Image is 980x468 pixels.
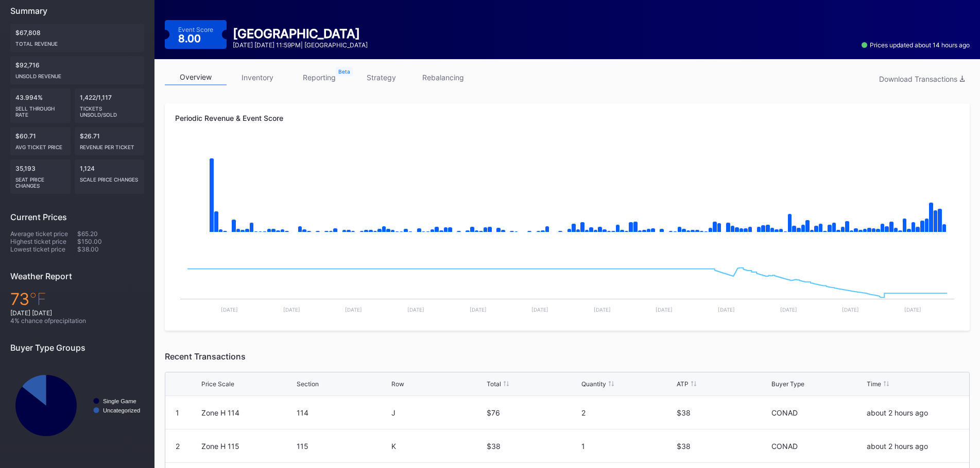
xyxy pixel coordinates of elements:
[350,69,412,85] a: strategy
[771,442,864,451] div: CONAD
[288,69,350,85] a: reporting
[862,41,970,49] div: Prices updated about 14 hours ago
[581,408,674,417] div: 2
[233,26,368,41] div: [GEOGRAPHIC_DATA]
[677,442,769,451] div: $38
[531,307,548,313] text: [DATE]
[283,307,300,313] text: [DATE]
[391,380,404,388] div: Row
[201,380,234,388] div: Price Scale
[75,127,145,155] div: $26.71
[10,309,144,317] div: [DATE] [DATE]
[175,243,959,320] svg: Chart title
[581,442,674,451] div: 1
[487,380,501,388] div: Total
[175,114,959,122] div: Periodic Revenue & Event Score
[487,408,579,417] div: $76
[470,307,487,313] text: [DATE]
[10,271,144,281] div: Weather Report
[10,230,77,238] div: Average ticket price
[15,172,65,189] div: seat price changes
[10,361,144,451] svg: Chart title
[10,127,71,155] div: $60.71
[677,408,769,417] div: $38
[771,408,864,417] div: CONAD
[80,140,140,150] div: Revenue per ticket
[297,442,389,451] div: 115
[412,69,474,85] a: rebalancing
[10,6,144,16] div: Summary
[487,442,579,451] div: $38
[345,307,362,313] text: [DATE]
[10,289,144,309] div: 73
[879,75,965,83] div: Download Transactions
[178,33,203,44] div: 8.00
[594,307,611,313] text: [DATE]
[10,24,144,52] div: $67,808
[15,37,139,47] div: Total Revenue
[391,442,484,451] div: K
[297,380,319,388] div: Section
[77,245,144,253] div: $38.00
[176,442,180,451] div: 2
[677,380,689,388] div: ATP
[201,408,294,417] div: Zone H 114
[10,238,77,245] div: Highest ticket price
[297,408,389,417] div: 114
[227,69,288,85] a: inventory
[10,317,144,325] div: 4 % chance of precipitation
[175,140,959,243] svg: Chart title
[874,72,970,86] button: Download Transactions
[233,41,368,49] div: [DATE] [DATE] 11:59PM | [GEOGRAPHIC_DATA]
[391,408,484,417] div: J
[80,172,140,183] div: scale price changes
[15,140,65,150] div: Avg ticket price
[407,307,424,313] text: [DATE]
[15,69,139,79] div: Unsold Revenue
[29,289,46,309] span: ℉
[178,26,213,33] div: Event Score
[867,380,881,388] div: Time
[10,245,77,253] div: Lowest ticket price
[771,380,804,388] div: Buyer Type
[103,398,136,404] text: Single Game
[867,408,959,417] div: about 2 hours ago
[201,442,294,451] div: Zone H 115
[176,408,179,417] div: 1
[10,159,71,194] div: 35,193
[165,69,227,85] a: overview
[77,230,144,238] div: $65.20
[15,101,65,118] div: Sell Through Rate
[10,212,144,222] div: Current Prices
[75,159,145,194] div: 1,124
[103,407,140,413] text: Uncategorized
[904,307,921,313] text: [DATE]
[780,307,797,313] text: [DATE]
[718,307,735,313] text: [DATE]
[656,307,673,313] text: [DATE]
[867,442,959,451] div: about 2 hours ago
[77,238,144,245] div: $150.00
[80,101,140,118] div: Tickets Unsold/Sold
[10,343,144,353] div: Buyer Type Groups
[10,88,71,123] div: 43.994%
[10,56,144,84] div: $92,716
[842,307,859,313] text: [DATE]
[165,351,970,362] div: Recent Transactions
[221,307,238,313] text: [DATE]
[581,380,606,388] div: Quantity
[75,88,145,123] div: 1,422/1,117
